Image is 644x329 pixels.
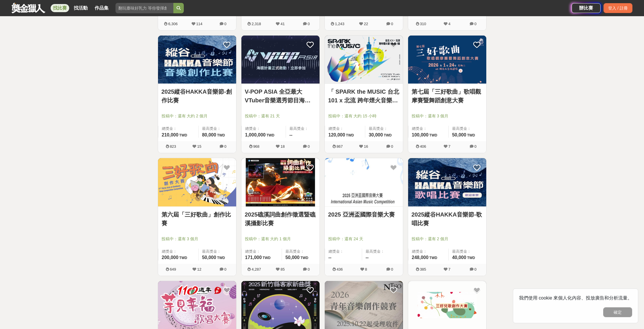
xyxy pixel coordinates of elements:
[308,144,310,149] span: 0
[369,132,383,137] span: 30,000
[412,255,429,260] span: 248,000
[467,133,475,137] span: TWD
[245,132,266,137] span: 1,000,000
[412,132,429,137] span: 100,000
[328,210,399,219] a: 2025 亞洲盃國際音樂大賽
[158,36,236,84] img: Cover Image
[329,255,332,260] span: --
[337,144,343,149] span: 867
[408,36,486,84] img: Cover Image
[263,256,270,260] span: TWD
[245,87,316,105] a: V-POP ASIA 全亞最大VTuber音樂選秀節目海選計畫
[285,255,300,260] span: 50,000
[289,132,293,137] span: --
[196,22,203,26] span: 114
[197,144,201,149] span: 15
[308,22,310,26] span: 0
[412,210,483,228] a: 2025縱谷HAKKA音樂節-歌唱比賽
[391,267,393,271] span: 0
[158,158,236,206] img: Cover Image
[280,144,285,149] span: 18
[420,144,426,149] span: 406
[328,236,399,242] span: 投稿中：還有 24 天
[452,126,483,132] span: 最高獎金：
[202,132,216,137] span: 80,000
[179,256,187,260] span: TWD
[603,3,632,13] div: 登入 / 註冊
[253,144,260,149] span: 968
[391,144,393,149] span: 0
[162,87,233,105] a: 2025縱谷HAKKA音樂節-創作比賽
[329,249,359,254] span: 總獎金：
[412,236,483,242] span: 投稿中：還有 2 個月
[325,158,403,207] a: Cover Image
[202,126,233,132] span: 最高獎金：
[329,132,345,137] span: 120,000
[412,126,445,132] span: 總獎金：
[224,22,226,26] span: 0
[170,144,176,149] span: 823
[115,3,173,13] input: 翻玩臺味好乳力 等你發揮創意！
[267,133,274,137] span: TWD
[289,126,316,132] span: 最高獎金：
[603,307,632,317] button: 確定
[391,22,393,26] span: 0
[448,267,450,271] span: 7
[366,249,399,254] span: 最高獎金：
[452,249,483,254] span: 最高獎金：
[572,3,601,13] a: 辦比賽
[412,87,483,105] a: 第七屆「三好歌曲」歌唱觀摩賽暨舞蹈創意大賽
[202,249,233,254] span: 最高獎金：
[474,22,476,26] span: 0
[467,256,475,260] span: TWD
[245,126,282,132] span: 總獎金：
[241,158,320,207] a: Cover Image
[162,255,179,260] span: 200,000
[429,256,437,260] span: TWD
[168,22,178,26] span: 6,306
[202,255,216,260] span: 50,000
[280,267,285,271] span: 85
[412,249,445,254] span: 總獎金：
[162,113,233,119] span: 投稿中：還有 大約 2 個月
[408,158,486,207] a: Cover Image
[51,4,69,12] a: 找比賽
[71,4,90,12] a: 找活動
[245,236,316,242] span: 投稿中：還有 大約 1 個月
[412,113,483,119] span: 投稿中：還有 3 個月
[224,267,226,271] span: 0
[245,113,316,119] span: 投稿中：還有 21 天
[245,249,278,254] span: 總獎金：
[365,267,367,271] span: 8
[369,126,399,132] span: 最高獎金：
[179,133,187,137] span: TWD
[474,267,476,271] span: 0
[280,22,285,26] span: 41
[448,22,450,26] span: 4
[346,133,354,137] span: TWD
[364,144,368,149] span: 16
[162,210,233,228] a: 第六屆「三好歌曲」創作比賽
[337,267,343,271] span: 436
[328,113,399,119] span: 投稿中：還有 大約 15 小時
[420,267,426,271] span: 385
[328,87,399,105] a: 「 SPARK the MUSIC 台北101 x 北流 跨年煙火音樂徵選計畫 」
[308,267,310,271] span: 0
[241,36,320,84] img: Cover Image
[217,133,225,137] span: TWD
[452,132,466,137] span: 50,000
[366,255,369,260] span: --
[224,144,226,149] span: 0
[325,36,403,84] img: Cover Image
[197,267,201,271] span: 12
[335,22,344,26] span: 1,243
[252,22,261,26] span: 2,318
[162,132,179,137] span: 210,000
[217,256,225,260] span: TWD
[162,126,195,132] span: 總獎金：
[170,267,176,271] span: 649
